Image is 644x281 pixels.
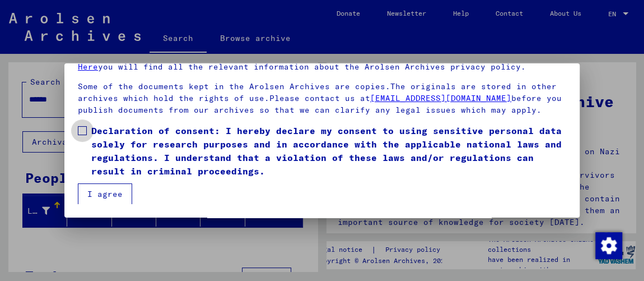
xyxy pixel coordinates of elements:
div: Change consent [595,232,622,259]
button: I agree [78,183,132,205]
img: Change consent [595,232,622,259]
span: Declaration of consent: I hereby declare my consent to using sensitive personal data solely for r... [91,124,566,178]
p: you will find all the relevant information about the Arolsen Archives privacy policy. [78,61,566,73]
p: Some of the documents kept in the Arolsen Archives are copies.The originals are stored in other a... [78,81,566,116]
a: [EMAIL_ADDRESS][DOMAIN_NAME] [370,93,511,103]
a: Here [78,62,98,72]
